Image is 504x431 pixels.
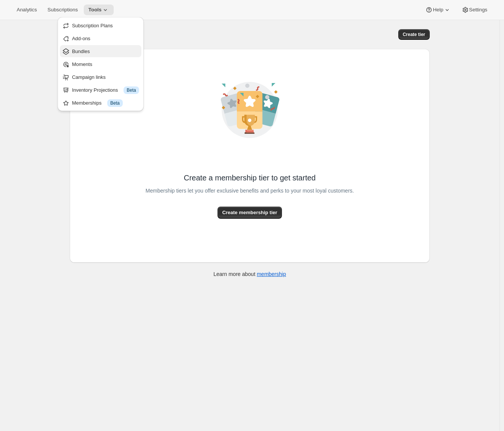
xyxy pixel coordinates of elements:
[127,87,136,93] span: Beta
[218,207,282,219] button: Create membership tier
[213,270,286,278] p: Learn more about
[433,7,443,13] span: Help
[47,7,78,13] span: Subscriptions
[60,84,141,96] button: Inventory Projections
[222,209,277,216] span: Create membership tier
[12,5,41,15] button: Analytics
[60,19,141,31] button: Subscription Plans
[257,271,286,277] a: membership
[110,100,120,106] span: Beta
[60,71,141,83] button: Campaign links
[146,185,354,196] span: Membership tiers let you offer exclusive benefits and perks to your most loyal customers.
[403,31,425,38] span: Create tier
[60,32,141,44] button: Add-ons
[43,5,82,15] button: Subscriptions
[421,5,455,15] button: Help
[72,23,113,28] span: Subscription Plans
[72,74,106,80] span: Campaign links
[17,7,37,13] span: Analytics
[60,97,141,109] button: Memberships
[398,29,430,40] button: Create tier
[72,49,90,54] span: Bundles
[72,99,139,107] div: Memberships
[457,5,492,15] button: Settings
[72,61,92,67] span: Moments
[72,36,90,41] span: Add-ons
[88,7,102,13] span: Tools
[60,45,141,57] button: Bundles
[72,86,139,94] div: Inventory Projections
[184,172,316,183] span: Create a membership tier to get started
[84,5,114,15] button: Tools
[469,7,487,13] span: Settings
[60,58,141,70] button: Moments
